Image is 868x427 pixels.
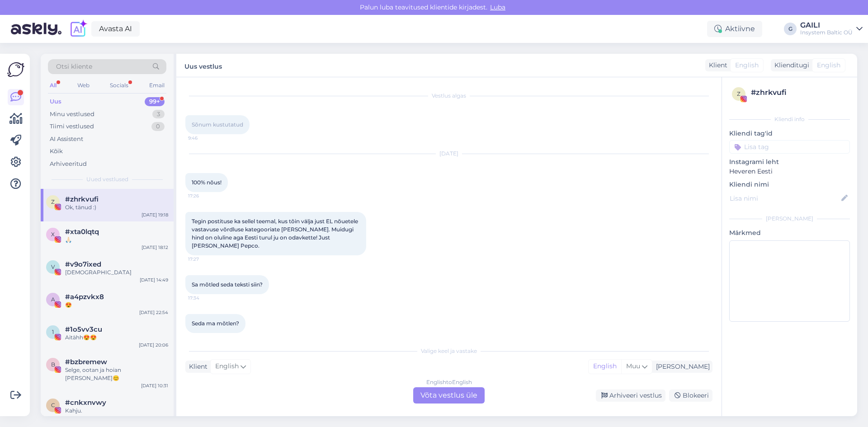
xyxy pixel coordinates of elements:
[65,268,168,277] div: [DEMOGRAPHIC_DATA]
[140,277,168,283] div: [DATE] 14:49
[65,228,99,236] span: #xta0lqtq
[65,358,107,366] span: #bzbremew
[65,366,168,382] div: Selge, ootan ja hoian [PERSON_NAME]😊
[800,29,853,36] div: Insystem Baltic OÜ
[147,80,166,91] div: Email
[188,295,222,301] span: 17:34
[50,122,94,131] div: Tiimi vestlused
[192,320,239,327] span: Seda ma mõtlen?
[65,195,99,203] span: #zhrkvufi
[730,193,840,203] input: Lisa nimi
[75,80,91,91] div: Web
[152,110,165,119] div: 3
[65,301,168,309] div: 😍
[185,362,208,371] div: Klient
[729,115,850,123] div: Kliendi info
[185,92,712,100] div: Vestlus algas
[91,21,140,37] a: Avasta AI
[141,382,168,389] div: [DATE] 10:31
[729,180,850,189] p: Kliendi nimi
[51,361,55,368] span: b
[151,122,165,131] div: 0
[192,281,263,288] span: Sa mõtled seda teksti siin?
[65,333,168,342] div: Aitähh😍😍
[65,399,106,407] span: #cnkxnvwy
[800,22,863,36] a: GAILIInsystem Baltic OÜ
[108,80,130,91] div: Socials
[707,21,762,37] div: Aktiivne
[51,296,55,303] span: a
[51,263,55,270] span: v
[185,347,712,355] div: Valige keel ja vastake
[65,236,168,244] div: 🙏🏻
[65,325,102,333] span: #1o5vv3cu
[784,23,797,35] div: G
[51,402,55,408] span: c
[56,62,92,71] span: Otsi kliente
[139,342,168,348] div: [DATE] 20:06
[142,211,168,218] div: [DATE] 19:18
[145,97,165,106] div: 99+
[192,218,359,249] span: Tegin postituse ka sellel teemal, kus tõin välja just EL nõuetele vastavuse võrdluse kategooriate...
[729,140,850,154] input: Lisa tag
[188,135,222,141] span: 9:46
[65,293,104,301] span: #a4pzvkx8
[487,3,508,11] span: Luba
[735,61,759,70] span: English
[86,175,128,183] span: Uued vestlused
[737,90,741,97] span: z
[188,192,222,199] span: 17:26
[729,157,850,167] p: Instagrami leht
[69,19,88,38] img: explore-ai
[48,80,58,91] div: All
[51,198,55,205] span: z
[50,110,94,119] div: Minu vestlused
[65,260,101,268] span: #v9o7ixed
[7,61,24,78] img: Askly Logo
[729,167,850,176] p: Heveren Eesti
[50,97,61,106] div: Uus
[139,309,168,316] div: [DATE] 22:54
[140,415,168,422] div: [DATE] 14:38
[184,59,222,71] label: Uus vestlus
[215,361,239,371] span: English
[65,203,168,211] div: Ok, tänud :)
[142,244,168,251] div: [DATE] 18:12
[185,150,712,158] div: [DATE]
[65,407,168,415] div: Kahju.
[51,231,55,238] span: x
[729,215,850,223] div: [PERSON_NAME]
[729,228,850,238] p: Märkmed
[817,61,840,70] span: English
[596,389,665,402] div: Arhiveeri vestlus
[652,362,710,371] div: [PERSON_NAME]
[413,387,485,404] div: Võta vestlus üle
[751,87,847,98] div: # zhrkvufi
[426,378,472,386] div: English to English
[50,160,87,169] div: Arhiveeritud
[188,256,222,263] span: 17:27
[52,328,54,335] span: 1
[50,135,83,144] div: AI Assistent
[669,389,712,402] div: Blokeeri
[50,147,63,156] div: Kõik
[705,61,727,70] div: Klient
[192,179,222,186] span: 100% nõus!
[626,362,640,370] span: Muu
[192,121,243,128] span: Sõnum kustutatud
[771,61,809,70] div: Klienditugi
[589,360,621,373] div: English
[729,129,850,138] p: Kliendi tag'id
[800,22,853,29] div: GAILI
